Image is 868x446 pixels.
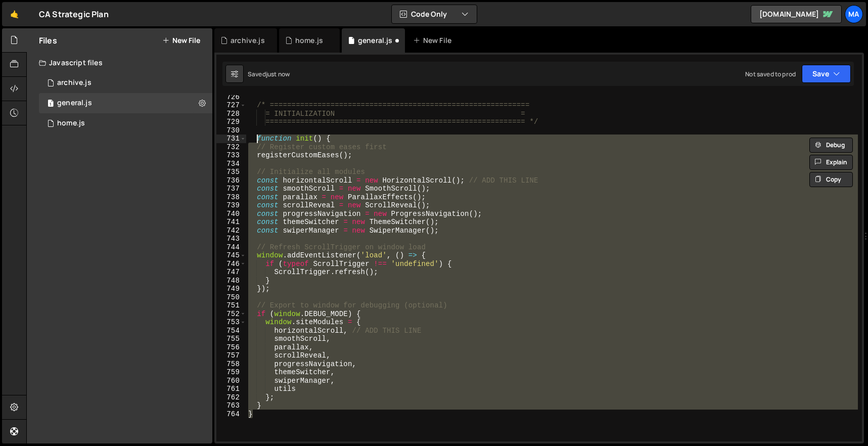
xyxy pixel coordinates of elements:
[216,385,246,393] div: 761
[216,327,246,335] div: 754
[358,35,393,46] div: general.js
[845,5,863,23] a: Ma
[216,318,246,327] div: 753
[2,2,27,26] a: 🤙
[216,135,246,143] div: 731
[266,70,290,78] div: just now
[216,118,246,126] div: 729
[39,113,212,133] div: 17131/47267.js
[216,335,246,343] div: 755
[216,410,246,419] div: 764
[216,101,246,110] div: 727
[295,35,323,46] div: home.js
[216,93,246,102] div: 726
[802,65,851,83] button: Save
[39,73,212,93] div: 17131/47521.js
[751,5,842,23] a: [DOMAIN_NAME]
[162,36,200,44] button: New File
[216,193,246,202] div: 738
[216,343,246,352] div: 756
[216,310,246,319] div: 752
[216,285,246,293] div: 749
[27,53,212,73] div: Javascript files
[216,126,246,135] div: 730
[216,143,246,152] div: 732
[57,99,92,108] div: general.js
[248,70,290,78] div: Saved
[216,251,246,260] div: 745
[216,277,246,285] div: 748
[413,35,455,46] div: New File
[216,377,246,385] div: 760
[39,35,57,46] h2: Files
[216,227,246,235] div: 742
[216,151,246,160] div: 733
[216,402,246,410] div: 763
[216,176,246,185] div: 736
[216,201,246,210] div: 739
[39,93,212,113] div: 17131/47264.js
[392,5,477,23] button: Code Only
[216,360,246,369] div: 758
[216,160,246,168] div: 734
[216,110,246,118] div: 728
[809,138,853,153] button: Debug
[216,218,246,227] div: 741
[39,8,109,20] div: CA Strategic Plan
[216,268,246,277] div: 747
[216,185,246,193] div: 737
[216,235,246,243] div: 743
[216,210,246,218] div: 740
[216,351,246,360] div: 757
[216,393,246,402] div: 762
[809,172,853,187] button: Copy
[809,155,853,170] button: Explain
[216,168,246,176] div: 735
[57,78,92,87] div: archive.js
[216,293,246,302] div: 750
[745,70,796,78] div: Not saved to prod
[216,301,246,310] div: 751
[216,368,246,377] div: 759
[216,243,246,252] div: 744
[57,119,85,128] div: home.js
[48,100,54,108] span: 1
[231,35,265,46] div: archive.js
[216,260,246,269] div: 746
